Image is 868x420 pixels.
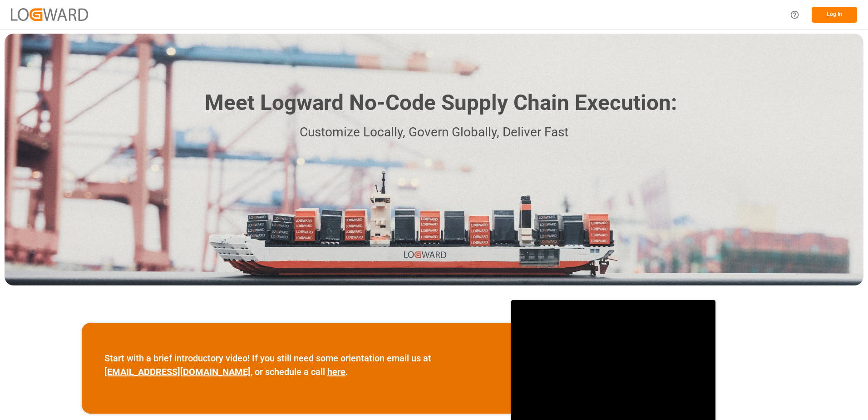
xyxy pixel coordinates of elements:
p: Start with a brief introductory video! If you still need some orientation email us at , or schedu... [104,351,488,379]
a: here [327,366,345,377]
button: Help Center [784,5,805,25]
a: [EMAIL_ADDRESS][DOMAIN_NAME] [104,366,251,377]
p: Customize Locally, Govern Globally, Deliver Fast [191,122,677,143]
img: Logward_new_orange.png [11,8,88,20]
button: Log In [812,7,857,23]
h1: Meet Logward No-Code Supply Chain Execution: [205,87,677,119]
